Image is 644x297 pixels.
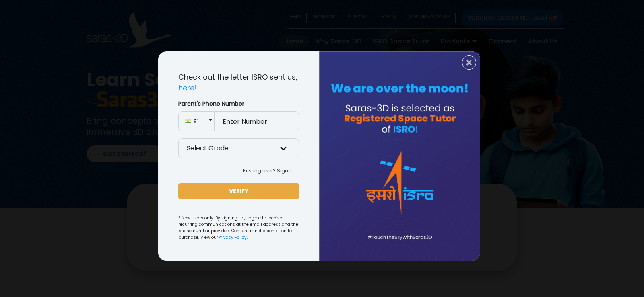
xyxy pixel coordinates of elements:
[178,215,299,241] small: * New users only. By signing up, I agree to receive recurring communications at the email address...
[194,118,208,125] span: 91
[178,72,299,93] p: Check out the letter ISRO sent us,
[466,57,473,68] span: ×
[178,183,299,199] button: VERIFY
[178,83,197,93] a: here!
[215,111,299,131] input: Enter Number
[462,55,476,70] button: Close
[218,234,247,240] a: Privacy Policy
[237,165,299,177] button: Existing user? Sign in
[178,100,299,108] label: Parent's Phone Number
